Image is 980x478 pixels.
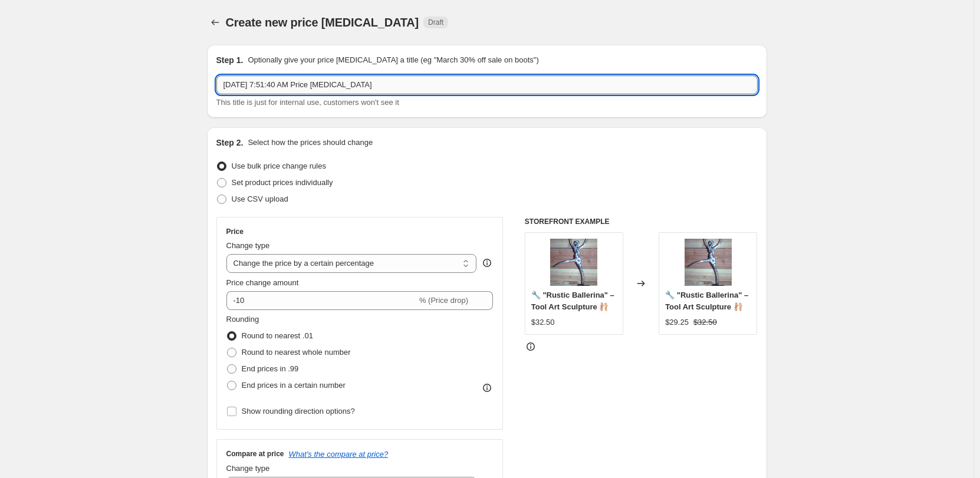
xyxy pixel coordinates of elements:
div: $32.50 [531,317,555,328]
span: End prices in a certain number [242,381,346,390]
span: Create new price [MEDICAL_DATA] [226,16,419,29]
input: -15 [226,291,417,310]
span: Rounding [226,315,259,324]
div: help [481,257,493,269]
span: Change type [226,241,270,250]
span: Price change amount [226,278,299,287]
p: Select how the prices should change [248,137,373,149]
span: Round to nearest .01 [242,331,313,340]
span: 🔧 "Rustic Ballerina" – Tool Art Sculpture 🩰 [531,291,614,311]
span: Draft [428,18,443,27]
span: 🔧 "Rustic Ballerina" – Tool Art Sculpture 🩰 [665,291,748,311]
span: Round to nearest whole number [242,348,351,357]
h3: Compare at price [226,449,284,459]
span: This title is just for internal use, customers won't see it [216,98,399,107]
span: % (Price drop) [419,296,468,305]
span: Show rounding direction options? [242,407,355,416]
span: Change type [226,464,270,473]
p: Optionally give your price [MEDICAL_DATA] a title (eg "March 30% off sale on boots") [248,54,538,66]
img: tool_art_ballerina_1b_80x.png [550,239,597,286]
input: 30% off holiday sale [216,75,758,94]
span: Use bulk price change rules [232,161,326,170]
h2: Step 2. [216,137,244,149]
h6: STOREFRONT EXAMPLE [525,217,758,226]
button: Price change jobs [207,14,223,31]
img: tool_art_ballerina_1b_80x.png [685,239,732,286]
span: Set product prices individually [232,178,333,187]
h3: Price [226,227,244,236]
button: What's the compare at price? [289,450,389,459]
div: $29.25 [665,317,689,328]
span: Use CSV upload [232,195,288,203]
span: End prices in .99 [242,364,299,373]
strike: $32.50 [693,317,717,328]
h2: Step 1. [216,54,244,66]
